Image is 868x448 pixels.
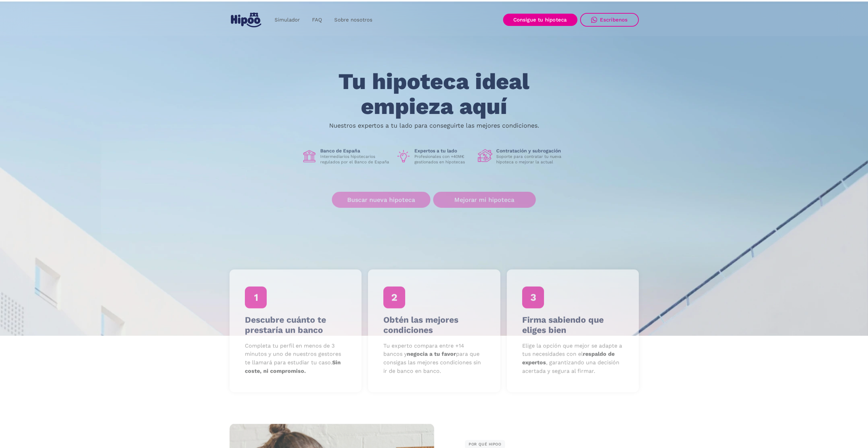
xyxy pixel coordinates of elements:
a: home [230,10,263,30]
h1: Contratación y subrogación [496,148,567,154]
p: Soporte para contratar tu nueva hipoteca o mejorar la actual [496,154,567,165]
a: Sobre nosotros [328,13,379,27]
div: Escríbenos [600,17,628,23]
p: Elige la opción que mejor se adapte a tus necesidades con el , garantizando una decisión acertada... [522,342,623,375]
a: Escríbenos [580,13,639,27]
p: Nuestros expertos a tu lado para conseguirte las mejores condiciones. [329,123,539,128]
p: Intermediarios hipotecarios regulados por el Banco de España [320,154,391,165]
strong: Sin coste, ni compromiso. [245,359,340,374]
h1: Banco de España [320,148,391,154]
p: Completa tu perfil en menos de 3 minutos y uno de nuestros gestores te llamará para estudiar tu c... [245,342,346,375]
a: FAQ [306,13,328,27]
h4: Firma sabiendo que eliges bien [522,315,623,335]
a: Consigue tu hipoteca [503,14,577,26]
strong: negocia a tu favor [407,351,456,357]
h1: Tu hipoteca ideal empieza aquí [305,69,563,119]
h4: Obtén las mejores condiciones [383,315,485,335]
a: Mejorar mi hipoteca [433,192,536,208]
h1: Expertos a tu lado [414,148,472,154]
p: Tu experto compara entre +14 bancos y para que consigas las mejores condiciones sin ir de banco e... [383,342,485,375]
h4: Descubre cuánto te prestaría un banco [245,315,346,335]
a: Simulador [268,13,306,27]
a: Buscar nueva hipoteca [332,192,430,208]
strong: respaldo de expertos [522,351,614,366]
p: Profesionales con +40M€ gestionados en hipotecas [414,154,472,165]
